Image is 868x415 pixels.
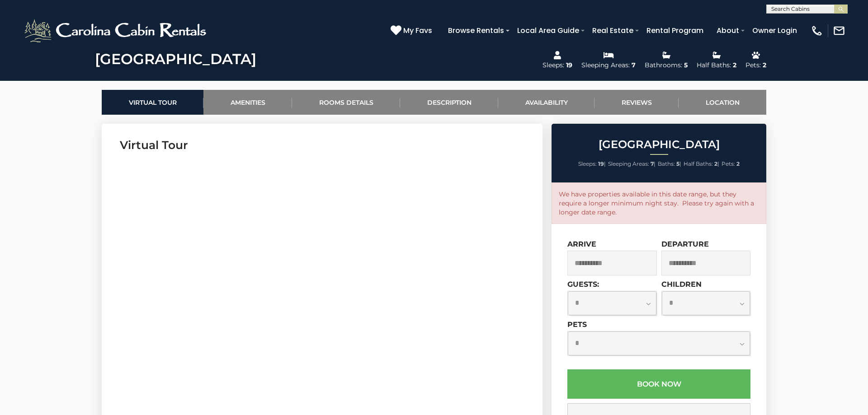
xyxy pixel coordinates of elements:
[578,160,597,167] span: Sleeps:
[498,90,594,115] a: Availability
[684,158,719,170] li: |
[391,25,434,37] a: My Favs
[588,23,638,38] a: Real Estate
[748,23,802,38] a: Owner Login
[567,369,750,399] button: Book Now
[658,160,675,167] span: Baths:
[400,90,498,115] a: Description
[102,90,203,115] a: Virtual Tour
[567,280,599,289] label: Guests:
[714,160,717,167] strong: 2
[559,190,759,217] p: We have properties available in this date range, but they require a longer minimum night stay. Pl...
[608,158,656,170] li: |
[443,23,509,38] a: Browse Rentals
[679,90,766,115] a: Location
[661,280,702,289] label: Children
[203,90,292,115] a: Amenities
[567,320,587,329] label: Pets
[642,23,708,38] a: Rental Program
[811,24,823,37] img: phone-regular-white.png
[567,240,596,248] label: Arrive
[578,158,606,170] li: |
[292,90,400,115] a: Rooms Details
[684,160,713,167] span: Half Baths:
[554,139,764,150] h2: [GEOGRAPHIC_DATA]
[712,23,744,38] a: About
[513,23,584,38] a: Local Area Guide
[651,160,654,167] strong: 7
[661,240,709,248] label: Departure
[23,17,210,44] img: White-1-2.png
[403,25,432,36] span: My Favs
[608,160,649,167] span: Sleeping Areas:
[833,24,845,37] img: mail-regular-white.png
[120,137,524,153] h3: Virtual Tour
[598,160,604,167] strong: 19
[658,158,681,170] li: |
[676,160,679,167] strong: 5
[722,160,735,167] span: Pets:
[736,160,740,167] strong: 2
[594,90,679,115] a: Reviews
